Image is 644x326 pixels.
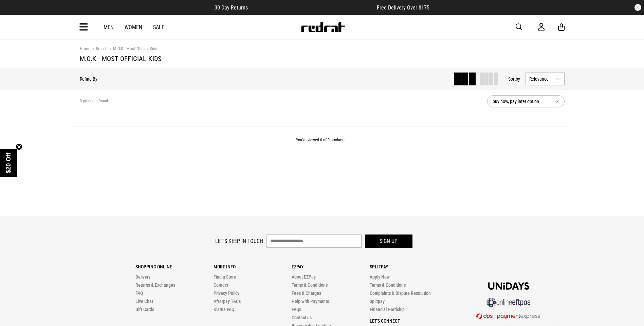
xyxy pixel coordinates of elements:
[80,55,565,63] h1: M.O.K - Most Official Kids
[292,299,329,304] a: Help with Payments
[135,282,175,288] a: Returns & Exchanges
[526,73,565,85] button: Relevance
[153,24,164,30] a: Sale
[365,235,412,248] button: Sign up
[214,274,236,280] a: Find a Store
[292,307,301,312] a: FAQs
[104,24,114,30] a: Men
[292,282,328,288] a: Terms & Conditions
[125,24,142,30] a: Women
[487,95,565,107] button: buy now, pay later option
[135,264,214,269] p: Shopping Online
[215,238,263,244] label: Let's keep in touch
[214,307,234,312] a: Klarna FAQ
[214,299,241,304] a: Afterpay T&Cs
[292,274,316,280] a: About EZPay
[215,4,248,11] span: 30 Day Returns
[261,4,363,11] iframe: Customer reviews powered by Trustpilot
[214,290,239,296] a: Privacy Policy
[529,76,553,82] span: Relevance
[135,290,143,296] a: FAQ
[370,264,448,269] p: Splitpay
[292,315,312,320] a: Contact us
[476,313,541,319] img: DPS
[292,264,370,269] p: Ezpay
[488,282,529,290] img: Unidays
[493,97,549,105] span: buy now, pay later option
[90,46,108,53] a: Brands
[135,307,154,312] a: Gift Cards
[516,76,520,82] span: by
[486,298,531,307] img: online eftpos
[370,299,385,304] a: Splitpay
[370,290,431,296] a: Complaints & Dispute Resolution
[300,22,345,32] img: Redrat logo
[370,274,390,280] a: Apply Now
[135,274,150,280] a: Delivery
[80,99,108,104] span: 0 products found
[377,4,429,11] span: Free Delivery Over $175
[80,46,90,51] a: Home
[108,46,157,53] a: M.O.K - Most Official Kids
[370,307,405,312] a: Financial Hardship
[214,264,292,269] p: More Info
[292,290,321,296] a: Fees & Charges
[214,282,228,288] a: Contact
[296,138,345,142] span: You've viewed 0 of 0 products
[135,299,153,304] a: Live Chat
[5,152,12,173] span: $20 Off
[16,143,22,150] button: Close teaser
[80,76,97,82] p: Refine By
[370,318,448,324] p: Let's Connect
[370,282,406,288] a: Terms & Conditions
[508,75,520,83] button: Sortby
